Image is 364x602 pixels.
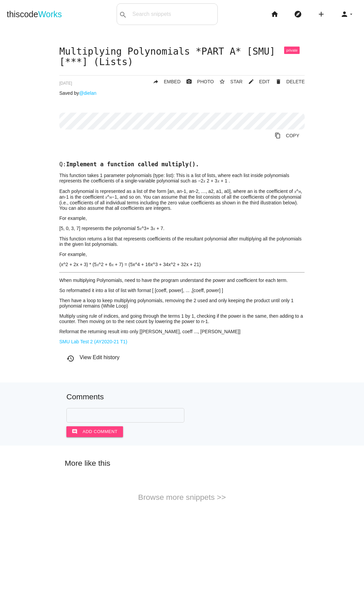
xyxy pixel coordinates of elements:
[269,130,305,142] a: Copy to Clipboard
[275,130,281,142] i: content_copy
[59,236,305,247] p: This function returns a list that represents coefficients of the resultant polynomial after multi...
[230,79,242,84] span: STAR
[55,459,309,467] h5: More like this
[7,3,62,25] a: thiscodeWorks
[153,76,159,88] i: reply
[186,76,192,88] i: photo_camera
[317,3,325,25] i: add
[66,354,74,363] i: history
[59,329,305,334] p: Reformat the returning result into only [[PERSON_NAME], coeff ..., [PERSON_NAME]]
[59,90,305,96] p: Saved by
[66,426,123,437] button: commentAdd comment
[271,3,279,25] i: home
[59,262,305,267] li: (x^2 + 2x + 3) * (5𝑥^2 + 6𝑥 + 7) = (5x^4 + 16x^3 + 34x^2 + 32x + 21)
[275,76,281,88] i: delete
[197,79,214,84] span: PHOTO
[38,9,62,19] span: Works
[59,161,305,167] h3: Implement a function called multiply().
[59,173,305,184] p: This function takes 1 parameter polynomials (type: list): This is a list of lists, where each lis...
[59,216,305,221] p: For example,
[59,298,305,309] p: Then have a loop to keep multiplying polynomials, removing the 2 used and only keeping the produc...
[270,76,305,88] a: Delete Post
[66,354,305,361] h6: View Edit history
[59,288,305,293] li: So reformatted it into a list of list with format [ [coeff, power], ... ,[coeff, power] ]
[219,76,225,88] i: star_border
[59,313,305,324] p: Multiply using rule of indices, and going through the terms 1 by 1, checking if the power is the ...
[248,76,254,88] i: mode_edit
[243,76,270,88] a: mode_editEDIT
[72,426,78,437] i: comment
[59,47,305,67] h1: Multiplying Polynomials *PART A* [SMU] [***] (Lists)
[59,226,305,231] li: [5, 0, 3, 7] represents the polynomial 5𝑥^3+ 3𝑥 + 7.
[147,76,181,88] a: replyEMBED
[129,7,217,21] input: Search snippets
[59,252,305,257] p: For example,
[286,79,305,84] span: DELETE
[59,339,127,344] a: SMU Lab Test 2 (AY2020-21 T1)
[294,3,302,25] i: explore
[181,76,214,88] a: photo_cameraPHOTO
[59,278,305,283] p: When multiplying Polynomials, need to have the program understand the power and coefficient for e...
[259,79,270,84] span: EDIT
[79,90,96,96] a: @dielan
[59,189,305,211] p: Each polynomial is represented as a list of the form [an, an-1, an-2, …, a2, a1, a0], where an is...
[59,161,66,168] strong: Q:
[164,79,181,84] span: EMBED
[348,3,354,25] i: arrow_drop_down
[117,4,129,25] button: search
[119,4,127,26] i: search
[66,393,298,401] h5: Comments
[59,81,72,86] span: [DATE]
[340,3,348,25] i: person
[214,76,242,88] button: star_borderSTAR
